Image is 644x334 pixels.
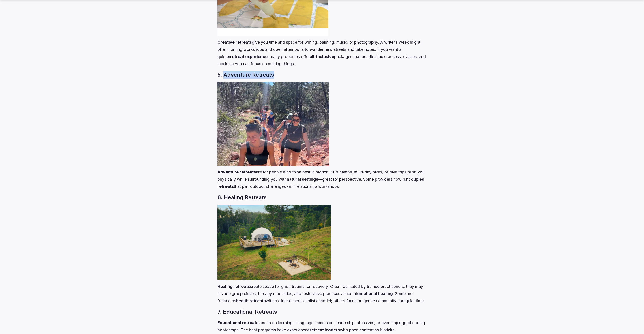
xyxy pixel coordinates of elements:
p: are for people who think best in motion. Surf camps, multi-day hikes, or dive trips push you phys... [217,169,426,190]
h3: 5. Adventure Retreats [217,71,426,79]
strong: retreat leaders [310,328,340,332]
strong: health retreats [236,298,266,303]
strong: Adventure retreats [217,170,256,174]
p: zero in on learning—language immersion, leadership intensives, or even unplugged coding bootcamps... [217,319,426,334]
strong: natural settings [287,177,318,182]
strong: all-inclusive [310,54,334,59]
img: corporate-retreat-activity-hiking-in-nature-768x1024 [217,82,329,166]
p: create space for grief, trauma, or recovery. Often facilitated by trained practitioners, they may... [217,283,426,304]
strong: emotional healing [357,291,393,296]
strong: Healing retreats [217,284,250,289]
strong: Educational retreats [217,320,258,325]
img: natures-dome-in-brisbane-australia-retreat [217,205,331,280]
p: give you time and space for writing, painting, music, or photography. A writer’s week might offer... [217,39,426,67]
h3: 7. Educational Retreats [217,308,426,316]
h3: 6. Healing Retreats [217,194,426,201]
strong: retreat experience [230,54,268,59]
strong: Creative retreats [217,40,252,45]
